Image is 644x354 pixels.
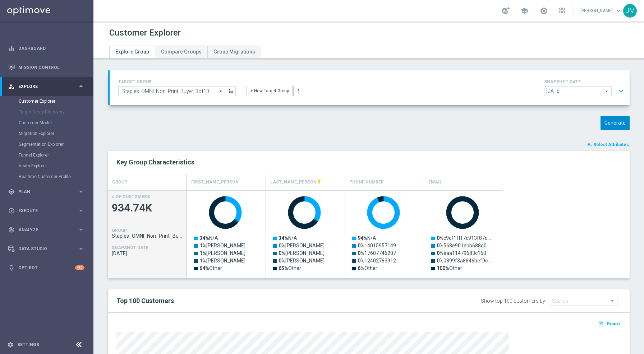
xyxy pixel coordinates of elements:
tspan: 0% [437,258,443,264]
tspan: 0% [358,258,364,264]
div: TARGET GROUP arrow_drop_down + New Target Group more_vert SNAPSHOT DATE arrow_drop_down expand_more [118,78,621,98]
button: person_search Explore keyboard_arrow_right [8,84,85,89]
text: N/A [199,235,218,241]
tspan: 0% [437,235,443,241]
tspan: 0% [279,258,285,264]
a: Segmentation Explorer [19,141,75,147]
a: Visits Explorer [19,163,75,169]
div: Explore [8,83,78,90]
tspan: 100% [437,265,449,271]
button: expand_more [616,84,626,98]
tspan: 0% [279,250,285,256]
a: Mission Control [18,58,84,77]
text: 17607746207 [358,250,396,256]
div: Press SPACE to select this row. [187,190,503,278]
tspan: 1% [199,258,206,264]
text: Other [199,265,222,271]
text: [PERSON_NAME] [279,258,325,264]
text: c9cf1fff7c913f87d… [437,235,491,241]
div: +10 [75,265,84,270]
div: Realtime Customer Profile [19,171,93,182]
span: Compare Groups [161,49,202,55]
div: Plan [8,188,78,195]
i: arrow_drop_down [217,87,225,96]
i: equalizer [8,45,15,52]
h1: Customer Explorer [109,28,181,38]
div: Migration Explorer [19,128,93,139]
text: [PERSON_NAME] [279,243,325,248]
text: eaa11479683c160… [437,250,489,256]
tspan: 0% [279,243,285,248]
h4: SNAPSHOT DATE [112,245,148,250]
tspan: 0% [358,243,364,248]
tspan: 0% [437,243,443,248]
i: gps_fixed [8,188,15,195]
span: 934.74K [112,201,183,215]
h4: FIRST_NAME_PERSON [191,176,239,188]
button: gps_fixed Plan keyboard_arrow_right [8,189,85,195]
button: equalizer Dashboard [8,46,85,51]
div: Segmentation Explorer [19,139,93,150]
h4: Phone Number [349,176,384,188]
span: Export [607,321,620,326]
div: Funnel Explorer [19,150,93,160]
i: This attribute is updated in realtime [317,179,322,185]
text: [PERSON_NAME] [199,250,245,256]
tspan: 64% [199,265,209,271]
span: Plan [18,190,78,194]
h4: # OF CUSTOMERS [112,194,150,199]
text: [PERSON_NAME] [279,250,325,256]
input: Select Existing or Create New [118,86,225,96]
span: Explore Group [115,49,149,55]
span: Data Studio [18,247,78,251]
div: Mission Control [8,58,84,77]
tspan: 94% [358,235,367,241]
button: open_in_browser Export [597,319,621,328]
i: playlist_add_check [587,142,592,147]
text: 568e901ebb688d0… [437,243,490,248]
text: [PERSON_NAME] [199,243,245,248]
button: play_circle_outline Execute keyboard_arrow_right [8,208,85,214]
text: Other [358,265,377,271]
text: Other [279,265,301,271]
div: Optibot [8,258,84,277]
a: Optibot [18,258,75,277]
h2: Key Group Characteristics [116,158,621,167]
ul: Tabs [109,46,261,58]
div: Data Studio [8,246,78,252]
tspan: 0% [437,250,443,256]
text: 14015957149 [358,243,396,248]
i: keyboard_arrow_right [78,245,84,252]
h2: Top 100 Customers [116,297,406,305]
i: person_search [8,83,15,90]
div: Show top 100 customers by [481,298,545,304]
span: Select Attributes [593,142,629,147]
a: Migration Explorer [19,131,75,136]
h4: GROUP [112,176,127,188]
a: Dashboard [18,39,84,58]
button: Data Studio keyboard_arrow_right [8,246,85,252]
a: Customer Explorer [19,98,75,104]
h4: TARGET GROUP [118,79,236,84]
span: Group Migrations [213,49,255,55]
text: Other [437,265,462,271]
button: Generate [601,116,630,130]
button: Mission Control [8,65,85,70]
i: track_changes [8,227,15,233]
tspan: 65% [279,265,288,271]
div: Customer Explorer [19,96,93,107]
button: more_vert [293,86,303,96]
span: 2025-09-04 [112,251,183,256]
i: keyboard_arrow_right [78,83,84,90]
button: lightbulb Optibot +10 [8,265,85,271]
h4: Email [428,176,442,188]
span: keyboard_arrow_down [615,7,622,15]
span: school [520,7,528,15]
div: Press SPACE to select this row. [108,190,187,278]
